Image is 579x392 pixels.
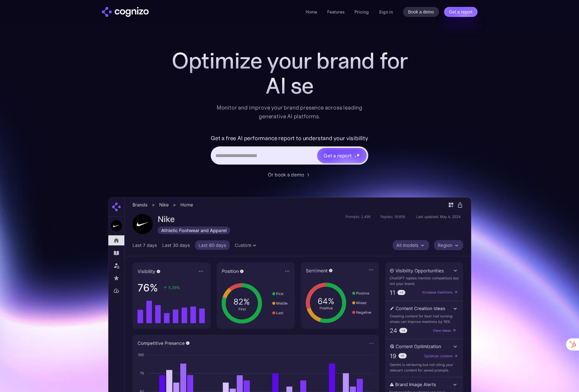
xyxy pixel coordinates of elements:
[356,153,360,157] img: star
[354,9,369,15] a: Pricing
[213,103,367,121] div: Monitor and improve your brand presence across leading generative AI platforms.
[444,7,478,17] a: Get a report
[211,133,368,168] form: Hero URL Input Form
[306,9,317,15] a: Home
[327,9,344,15] a: Features
[164,73,415,98] div: AI se
[102,7,149,17] a: home
[317,147,367,164] a: Get a reportstarstarstar
[403,7,439,17] a: Book a demo
[268,171,304,178] div: Or book a demo
[102,7,149,17] img: cognizo logo
[354,153,355,154] img: star
[164,48,415,73] h1: Optimize your brand for
[379,8,393,16] a: Sign in
[211,133,368,143] label: Get a free AI performance report to understand your visibility
[268,171,312,178] a: Or book a demo
[323,152,352,159] div: Get a report
[354,155,357,158] img: star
